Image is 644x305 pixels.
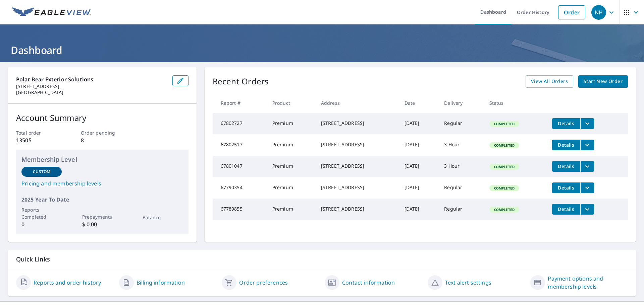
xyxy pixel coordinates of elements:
[321,163,394,169] div: [STREET_ADDRESS]
[490,207,519,212] span: Completed
[12,7,91,17] img: EV Logo
[81,136,124,144] p: 8
[580,182,594,193] button: filesDropdownBtn-67790354
[21,206,62,220] p: Reports Completed
[213,134,267,156] td: 67802517
[21,179,183,187] a: Pricing and membership levels
[33,169,50,175] p: Custom
[267,134,316,156] td: Premium
[552,140,580,150] button: detailsBtn-67802517
[399,199,439,220] td: [DATE]
[143,214,183,221] p: Balance
[439,177,484,199] td: Regular
[556,206,576,212] span: Details
[21,155,183,164] p: Membership Level
[267,113,316,134] td: Premium
[580,140,594,150] button: filesDropdownBtn-67802517
[548,275,628,291] a: Payment options and membership levels
[552,161,580,172] button: detailsBtn-67801047
[213,93,267,113] th: Report #
[490,164,519,169] span: Completed
[16,112,189,124] p: Account Summary
[399,134,439,156] td: [DATE]
[439,93,484,113] th: Delivery
[584,77,623,86] span: Start New Order
[580,118,594,129] button: filesDropdownBtn-67802727
[399,177,439,199] td: [DATE]
[239,279,288,287] a: Order preferences
[21,220,62,228] p: 0
[16,255,628,263] p: Quick Links
[439,113,484,134] td: Regular
[556,142,576,148] span: Details
[21,196,183,204] p: 2025 Year To Date
[580,161,594,172] button: filesDropdownBtn-67801047
[267,156,316,177] td: Premium
[580,204,594,215] button: filesDropdownBtn-67789855
[321,141,394,148] div: [STREET_ADDRESS]
[484,93,547,113] th: Status
[552,182,580,193] button: detailsBtn-67790354
[316,93,399,113] th: Address
[16,75,167,83] p: Polar Bear Exterior Solutions
[439,134,484,156] td: 3 Hour
[399,113,439,134] td: [DATE]
[558,5,585,19] a: Order
[267,93,316,113] th: Product
[16,83,167,89] p: [STREET_ADDRESS]
[490,143,519,148] span: Completed
[16,89,167,95] p: [GEOGRAPHIC_DATA]
[439,199,484,220] td: Regular
[213,156,267,177] td: 67801047
[552,204,580,215] button: detailsBtn-67789855
[213,177,267,199] td: 67790354
[556,163,576,169] span: Details
[526,75,573,88] a: View All Orders
[531,77,568,86] span: View All Orders
[321,184,394,191] div: [STREET_ADDRESS]
[439,156,484,177] td: 3 Hour
[445,279,491,287] a: Text alert settings
[213,75,269,88] p: Recent Orders
[556,120,576,127] span: Details
[342,279,395,287] a: Contact information
[16,129,59,136] p: Total order
[137,279,185,287] a: Billing information
[267,177,316,199] td: Premium
[213,113,267,134] td: 67802727
[578,75,628,88] a: Start New Order
[321,206,394,212] div: [STREET_ADDRESS]
[399,93,439,113] th: Date
[267,199,316,220] td: Premium
[552,118,580,129] button: detailsBtn-67802727
[591,5,606,20] div: NH
[16,136,59,144] p: 13505
[82,220,122,228] p: $ 0.00
[82,213,122,220] p: Prepayments
[213,199,267,220] td: 67789855
[34,279,101,287] a: Reports and order history
[556,184,576,191] span: Details
[490,186,519,190] span: Completed
[399,156,439,177] td: [DATE]
[321,120,394,127] div: [STREET_ADDRESS]
[81,129,124,136] p: Order pending
[8,43,636,57] h1: Dashboard
[490,122,519,126] span: Completed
